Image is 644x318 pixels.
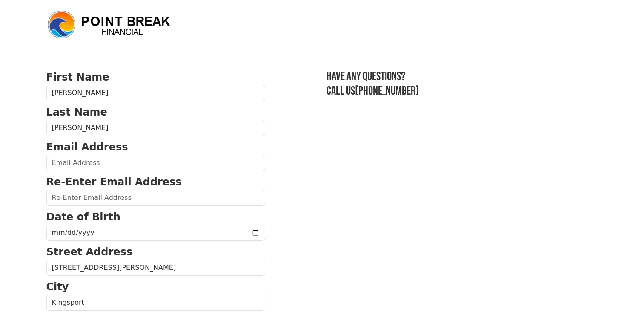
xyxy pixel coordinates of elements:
[326,69,598,84] h3: Have any questions?
[46,85,265,101] input: First Name
[46,141,128,153] strong: Email Address
[46,120,265,136] input: Last Name
[46,190,265,206] input: Re-Enter Email Address
[46,260,265,276] input: Street Address
[326,84,598,98] h3: Call us
[46,155,265,171] input: Email Address
[46,281,69,293] strong: City
[46,9,174,40] img: logo.png
[46,211,120,223] strong: Date of Birth
[46,295,265,311] input: City
[46,176,182,188] strong: Re-Enter Email Address
[46,71,109,83] strong: First Name
[46,246,133,258] strong: Street Address
[46,106,107,118] strong: Last Name
[355,84,419,98] a: [PHONE_NUMBER]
